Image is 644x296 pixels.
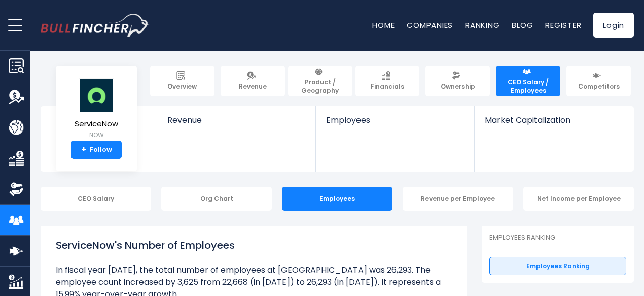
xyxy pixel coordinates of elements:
h1: ServiceNow's Number of Employees [56,238,451,253]
div: Employees [282,187,392,211]
a: Ranking [465,20,499,30]
span: Ownership [441,82,475,91]
img: Ownership [9,182,24,197]
a: +Follow [71,141,122,159]
div: Revenue per Employee [403,187,513,211]
img: bullfincher logo [41,14,150,37]
span: Overview [167,82,197,91]
span: Employees [326,115,463,125]
a: Employees [316,106,474,142]
a: ServiceNow NOW [74,78,119,141]
a: Ownership [425,66,490,96]
a: Product / Geography [288,66,352,96]
div: Org Chart [161,187,272,211]
a: Overview [150,66,214,96]
a: Login [593,13,634,38]
a: Register [545,20,581,30]
a: CEO Salary / Employees [496,66,560,96]
a: Home [372,20,395,30]
span: Financials [371,82,404,91]
strong: + [81,145,86,154]
span: Revenue [239,82,267,91]
span: Competitors [578,82,620,91]
span: Product / Geography [293,78,348,94]
span: Market Capitalization [485,115,623,125]
a: Financials [355,66,420,96]
small: NOW [75,131,118,140]
a: Go to homepage [41,14,150,37]
a: Competitors [566,66,631,96]
div: CEO Salary [41,187,151,211]
span: CEO Salary / Employees [500,78,556,94]
a: Employees Ranking [489,257,626,276]
a: Revenue [221,66,285,96]
span: ServiceNow [75,120,118,129]
span: Revenue [167,115,306,125]
div: Net Income per Employee [523,187,634,211]
a: Companies [407,20,453,30]
a: Market Capitalization [475,106,633,142]
a: Revenue [157,106,316,142]
a: Blog [512,20,533,30]
p: Employees Ranking [489,234,626,242]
